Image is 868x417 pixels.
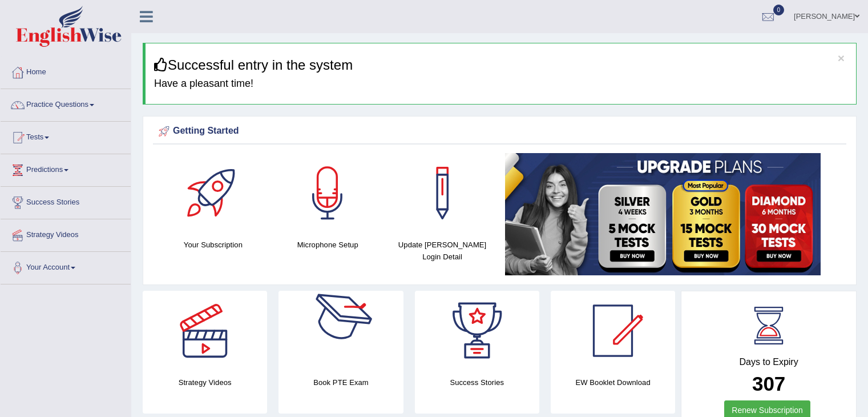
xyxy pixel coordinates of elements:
h4: Days to Expiry [694,357,843,367]
h4: Success Stories [415,376,539,388]
img: small5.jpg [505,153,821,275]
h4: EW Booklet Download [551,376,675,388]
button: × [838,52,845,64]
h4: Your Subscription [162,239,265,251]
a: Tests [1,122,131,150]
a: Your Account [1,252,131,280]
h4: Strategy Videos [143,376,267,388]
a: Predictions [1,154,131,183]
div: Getting Started [156,123,843,140]
a: Practice Questions [1,89,131,118]
h3: Successful entry in the system [154,58,847,73]
span: 0 [773,5,785,15]
h4: Book PTE Exam [278,376,403,388]
a: Strategy Videos [1,219,131,248]
a: Home [1,57,131,85]
h4: Microphone Setup [276,239,380,251]
a: Success Stories [1,187,131,215]
b: 307 [752,372,785,395]
h4: Update [PERSON_NAME] Login Detail [391,239,494,263]
h4: Have a pleasant time! [154,78,847,90]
